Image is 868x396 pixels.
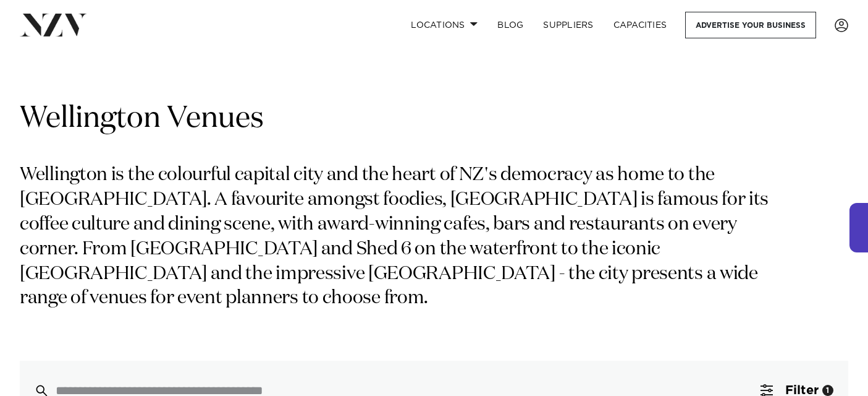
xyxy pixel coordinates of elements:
[20,163,783,311] p: Wellington is the colourful capital city and the heart of NZ's democracy as home to the [GEOGRAPH...
[20,14,87,36] img: nzv-logo.png
[533,12,603,38] a: SUPPLIERS
[487,12,533,38] a: BLOG
[20,100,848,139] h1: Wellington Venues
[604,12,677,38] a: Capacities
[401,12,487,38] a: Locations
[822,385,833,396] div: 1
[685,12,816,38] a: Advertise your business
